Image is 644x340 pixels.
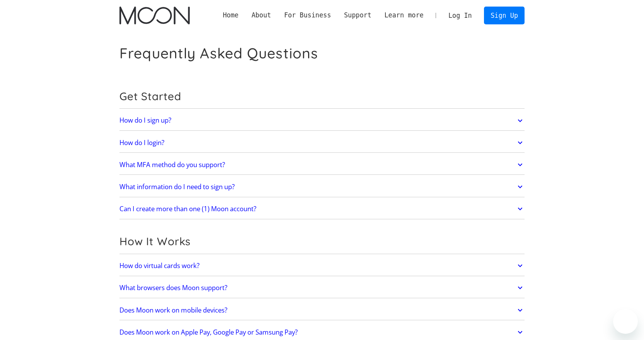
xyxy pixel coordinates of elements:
a: home [119,7,189,24]
div: For Business [278,10,337,20]
div: Learn more [378,10,430,20]
div: For Business [284,10,331,20]
div: Learn more [384,10,423,20]
h2: How do I sign up? [119,116,171,124]
a: How do I sign up? [119,113,525,129]
div: About [245,10,278,20]
h2: Can I create more than one (1) Moon account? [119,205,256,213]
h1: Frequently Asked Questions [119,44,318,62]
h2: How It Works [119,235,525,248]
a: Can I create more than one (1) Moon account? [119,201,525,217]
div: Support [337,10,378,20]
a: Log In [442,7,478,24]
a: Sign Up [484,7,524,24]
h2: Get Started [119,90,525,103]
img: Moon Logo [119,7,189,24]
h2: What information do I need to sign up? [119,183,235,191]
a: How do virtual cards work? [119,258,525,274]
a: Home [216,10,245,20]
a: Does Moon work on mobile devices? [119,302,525,318]
iframe: Кнопка запуска окна обмена сообщениями [613,309,638,334]
h2: What MFA method do you support? [119,161,225,169]
h2: Does Moon work on mobile devices? [119,306,227,314]
div: Support [344,10,371,20]
h2: What browsers does Moon support? [119,284,227,292]
h2: Does Moon work on Apple Pay, Google Pay or Samsung Pay? [119,328,298,336]
h2: How do virtual cards work? [119,262,199,270]
a: What MFA method do you support? [119,157,525,173]
a: What information do I need to sign up? [119,179,525,195]
h2: How do I login? [119,139,164,147]
div: About [252,10,271,20]
a: How do I login? [119,135,525,151]
a: What browsers does Moon support? [119,280,525,296]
